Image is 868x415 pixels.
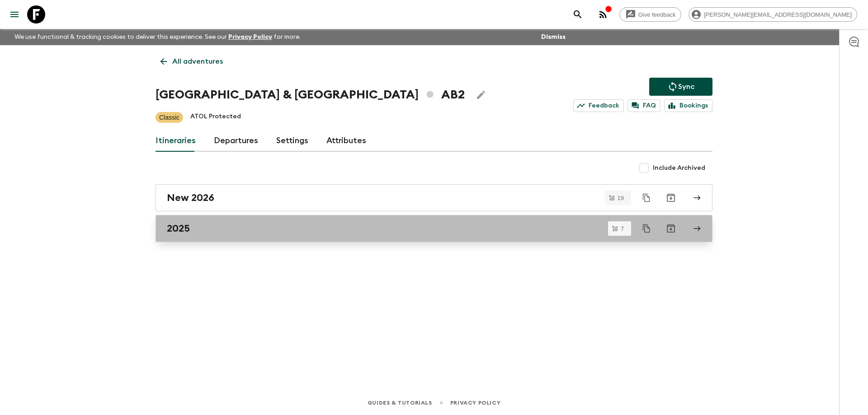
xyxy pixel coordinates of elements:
[156,86,465,104] h1: [GEOGRAPHIC_DATA] & [GEOGRAPHIC_DATA] AB2
[472,86,490,104] button: Edit Adventure Title
[326,130,366,152] a: Attributes
[5,5,24,23] button: menu
[167,192,214,204] h2: New 2026
[573,99,624,112] a: Feedback
[664,99,712,112] a: Bookings
[619,7,681,22] a: Give feedback
[615,226,629,232] span: 7
[638,220,655,237] button: Duplicate
[627,99,660,112] a: FAQ
[699,11,857,18] span: [PERSON_NAME][EMAIL_ADDRESS][DOMAIN_NAME]
[612,195,629,201] span: 19
[156,52,228,70] a: All adventures
[569,5,587,23] button: search adventures
[450,398,500,408] a: Privacy Policy
[276,130,308,152] a: Settings
[172,56,223,67] p: All adventures
[662,219,680,238] button: Archive
[156,184,712,211] a: New 2026
[156,215,712,242] a: 2025
[214,130,258,152] a: Departures
[190,112,241,123] p: ATOL Protected
[649,78,712,96] button: Sync adventure departures to the booking engine
[653,163,705,173] span: Include Archived
[633,11,681,18] span: Give feedback
[11,29,304,45] p: We use functional & tracking cookies to deliver this experience. See our for more.
[368,398,432,408] a: Guides & Tutorials
[662,189,680,207] button: Archive
[228,34,272,40] a: Privacy Policy
[638,190,655,206] button: Duplicate
[167,223,190,234] h2: 2025
[678,81,694,92] p: Sync
[156,130,196,152] a: Itineraries
[159,113,179,122] p: Classic
[539,31,568,43] button: Dismiss
[689,7,857,22] div: [PERSON_NAME][EMAIL_ADDRESS][DOMAIN_NAME]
